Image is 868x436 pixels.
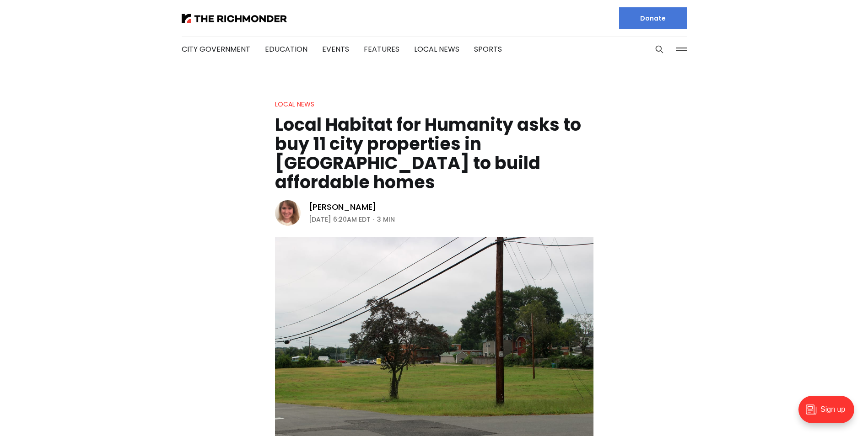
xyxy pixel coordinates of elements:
a: City Government [182,44,250,54]
a: Donate [619,7,687,29]
img: The Richmonder [182,14,287,23]
a: Events [322,44,349,54]
a: Education [265,44,307,54]
span: 3 min [377,214,395,225]
a: [PERSON_NAME] [309,202,377,213]
a: Sports [474,44,502,54]
button: Search this site [652,43,666,56]
img: Sarah Vogelsong [275,200,301,226]
a: Local News [275,100,314,109]
time: [DATE] 6:20AM EDT [309,214,371,225]
a: Features [364,44,399,54]
iframe: portal-trigger [791,391,868,436]
h1: Local Habitat for Humanity asks to buy 11 city properties in [GEOGRAPHIC_DATA] to build affordabl... [275,115,593,192]
a: Local News [414,44,459,54]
